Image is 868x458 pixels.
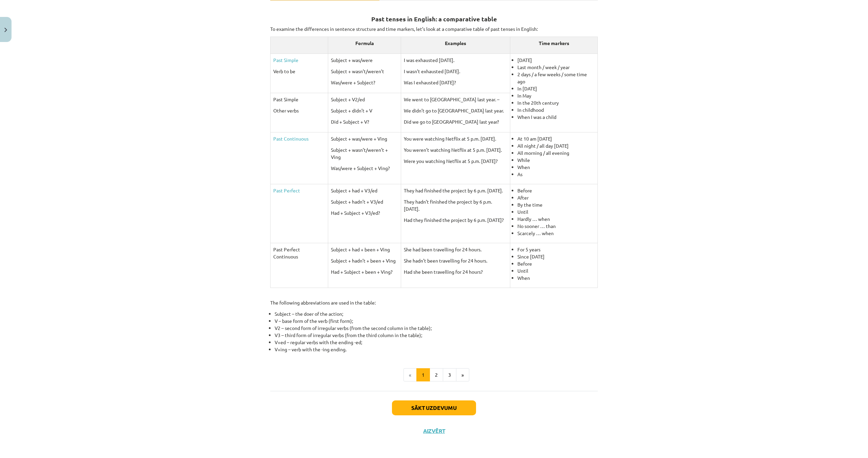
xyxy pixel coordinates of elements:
p: Past Perfect Continuous [273,246,325,260]
p: Subject + didn’t + V [331,107,398,114]
li: [DATE] [517,57,595,64]
p: She hadn’t been travelling for 24 hours. [404,257,507,264]
p: Was/were + Subject? [331,79,398,86]
button: 2 [430,368,443,382]
b: Formula [355,40,374,46]
p: Subject + had + V3/ed [331,187,398,194]
li: V+ed – regular verbs with the ending -ed; [275,339,598,346]
li: Before [517,260,595,267]
p: I was exhausted [DATE]. [404,57,507,64]
li: When [517,164,595,171]
p: Were you watching Netflix at 5 p.m. [DATE]? [404,158,507,165]
li: Hardly … when [517,215,595,223]
p: Subject + hadn’t + been + Ving [331,257,398,264]
p: Subject + wasn’t/weren’t + Ving [331,146,398,161]
li: After [517,194,595,201]
button: 3 [443,368,456,382]
li: V – base form of the verb (first form); [275,317,598,325]
li: All morning / all evening [517,149,595,157]
button: 1 [416,368,430,382]
button: Sākt uzdevumu [392,400,476,415]
a: Past Continuous [273,136,309,142]
li: Last month / week / year [517,64,595,71]
li: Scarcely … when [517,230,595,237]
li: When I was a child [517,113,595,121]
p: I wasn’t exhausted [DATE]. [404,68,507,75]
b: Examples [445,40,466,46]
li: By the time [517,201,595,208]
li: At 10 am [DATE] [517,135,595,142]
p: Did + Subject + V? [331,118,398,125]
li: As [517,171,595,178]
p: Had + Subject + been + Ving? [331,268,398,275]
p: She had been travelling for 24 hours. [404,246,507,253]
p: Subject + V2/ed [331,96,398,103]
li: No sooner … than [517,223,595,230]
li: 2 days / a few weeks / some time ago [517,71,595,85]
p: Subject + was/were + Ving [331,135,398,142]
button: Aizvērt [421,428,447,434]
li: V2 – second form of irregular verbs (from the second column in the table); [275,325,598,332]
p: Subject + hadn’t + V3/ed [331,198,398,205]
li: In [DATE] [517,85,595,92]
li: In childhood [517,106,595,113]
a: Past Perfect [273,187,300,193]
p: Was/were + Subject + Ving? [331,165,398,172]
li: While [517,157,595,164]
p: They hadn’t finished the project by 6 p.m. [DATE]. [404,198,507,212]
img: icon-close-lesson-0947bae3869378f0d4975bcd49f059093ad1ed9edebbc8119c70593378902aed.svg [4,28,7,32]
p: The following abbreviations are used in the table: [270,299,598,306]
p: Other verbs [273,107,325,114]
p: Had + Subject + V3/ed? [331,209,398,216]
li: Until [517,267,595,274]
p: Had they finished the project by 6 p.m. [DATE]? [404,216,507,224]
p: You weren’t watching Netflix at 5 p.m. [DATE]. [404,146,507,153]
li: V3 – third form of irregular verbs (from the third column in the table); [275,332,598,339]
p: Subject + had + been + Ving [331,246,398,253]
button: » [456,368,469,382]
li: In the 20th century [517,99,595,106]
p: To examine the differences in sentence structure and time markers, let’s look at a comparative ta... [270,25,598,33]
b: Time markers [539,40,569,46]
nav: Page navigation example [270,368,598,382]
p: They had finished the project by 6 p.m. [DATE]. [404,187,507,194]
strong: Past tenses in English: a comparative table [371,15,497,23]
li: Before [517,187,595,194]
a: Past Simple [273,57,298,63]
p: You were watching Netflix at 5 p.m. [DATE]. [404,135,507,142]
p: Past Simple [273,96,325,103]
li: All night / all day [DATE] [517,142,595,149]
li: Until [517,208,595,215]
p: Did we go to [GEOGRAPHIC_DATA] last year? [404,118,507,125]
p: Subject + wasn’t/weren’t [331,68,398,75]
li: Since [DATE] [517,253,595,260]
p: We went to [GEOGRAPHIC_DATA] last year. – [404,96,507,103]
li: When [517,274,595,282]
p: Subject + was/were [331,57,398,64]
li: V+ing – verb with the -ing ending. [275,346,598,353]
p: Verb to be [273,68,325,75]
li: For 5 years [517,246,595,253]
p: Had she been travelling for 24 hours? [404,268,507,275]
li: In May [517,92,595,99]
li: Subject – the doer of the action; [275,310,598,317]
p: Was I exhausted [DATE]? [404,79,507,86]
p: We didn’t go to [GEOGRAPHIC_DATA] last year. [404,107,507,114]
